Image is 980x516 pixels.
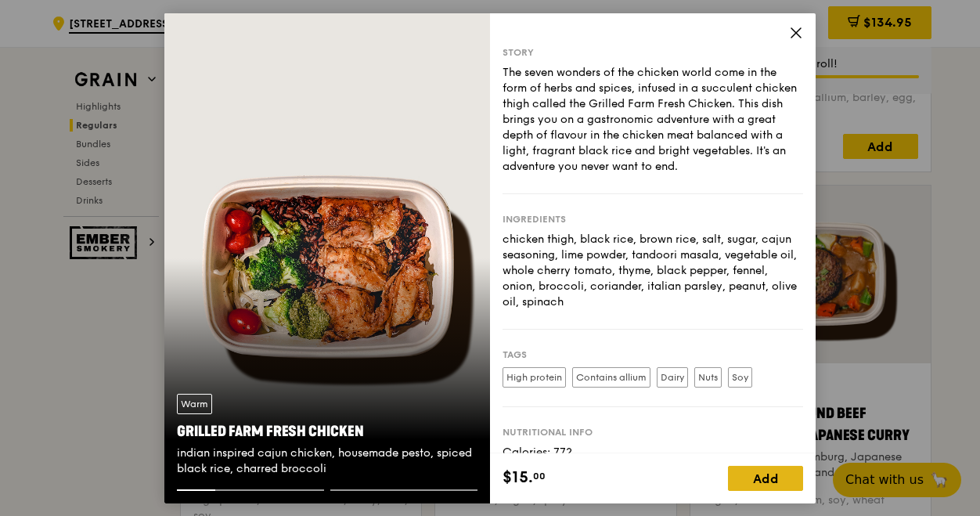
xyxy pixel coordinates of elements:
div: chicken thigh, black rice, brown rice, salt, sugar, cajun seasoning, lime powder, tandoori masala... [503,231,803,309]
div: Story [503,45,803,58]
div: Nutritional info [503,425,803,438]
label: Contains allium [572,366,650,387]
label: Nuts [694,366,722,387]
div: Calories: 772 [503,444,803,460]
span: $15. [503,466,533,489]
label: Soy [728,366,752,387]
div: Ingredients [503,212,803,225]
div: Tags [503,348,803,360]
div: indian inspired cajun chicken, housemade pesto, spiced black rice, charred broccoli [177,446,477,477]
span: 00 [533,470,546,482]
div: Warm [177,394,212,414]
label: Dairy [657,366,688,387]
label: High protein [503,366,566,387]
div: Add [728,466,803,491]
div: The seven wonders of the chicken world come in the form of herbs and spices, infused in a succule... [503,64,803,174]
div: Grilled Farm Fresh Chicken [177,420,477,442]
